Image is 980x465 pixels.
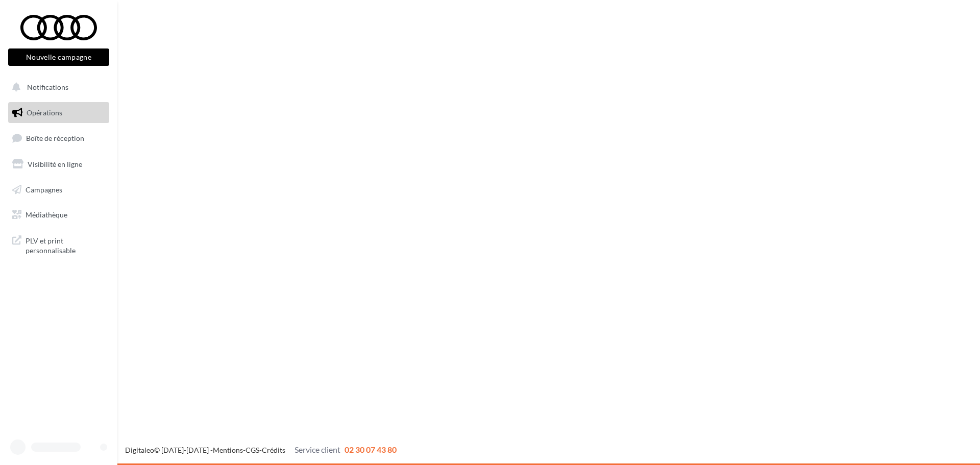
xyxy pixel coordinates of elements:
a: PLV et print personnalisable [6,230,111,260]
span: © [DATE]-[DATE] - - - [125,446,397,454]
button: Nouvelle campagne [8,48,109,66]
a: Visibilité en ligne [6,154,111,175]
a: Médiathèque [6,204,111,226]
span: PLV et print personnalisable [26,234,105,256]
a: Opérations [6,102,111,124]
a: Digitaleo [125,446,154,454]
span: Opérations [27,108,62,117]
span: 02 30 07 43 80 [345,445,397,454]
span: Campagnes [26,185,62,193]
span: Service client [295,445,340,454]
span: Notifications [27,83,68,91]
a: Boîte de réception [6,127,111,149]
a: Mentions [213,446,243,454]
a: Crédits [262,446,285,454]
span: Médiathèque [26,210,67,219]
a: CGS [246,446,259,454]
button: Notifications [6,77,107,98]
span: Visibilité en ligne [28,160,82,168]
a: Campagnes [6,179,111,201]
span: Boîte de réception [26,134,84,142]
